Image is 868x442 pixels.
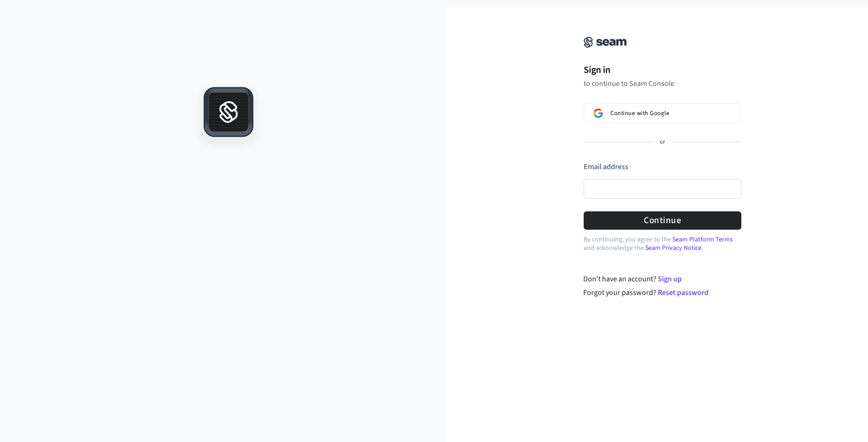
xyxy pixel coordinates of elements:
[583,273,741,285] div: Don't have an account?
[584,37,627,48] img: Seam Console
[583,287,741,298] div: Forgot your password?
[610,109,669,117] span: Continue with Google
[660,138,665,147] p: or
[658,274,682,284] a: Sign up
[645,243,701,253] a: Seam Privacy Notice
[584,79,741,88] p: to continue to Seam Console
[584,63,741,77] h1: Sign in
[672,235,733,244] a: Seam Platform Terms
[584,235,741,252] p: By continuing, you agree to the and acknowledge the .
[584,211,741,230] button: Continue
[594,109,603,118] img: Sign in with Google
[584,162,628,172] label: Email address
[584,103,741,123] button: Sign in with GoogleContinue with Google
[658,287,708,298] a: Reset password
